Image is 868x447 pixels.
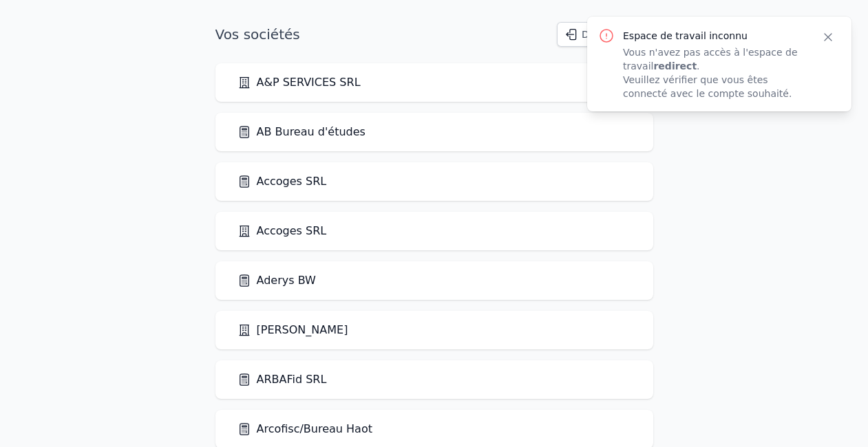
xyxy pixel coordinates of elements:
a: [PERSON_NAME] [237,322,348,338]
a: Accoges SRL [237,173,327,190]
h1: Vos sociétés [215,25,300,44]
a: Aderys BW [237,272,316,289]
a: AB Bureau d'études [237,124,366,140]
strong: redirect [653,61,697,72]
button: Déconnexion [557,22,653,47]
a: Accoges SRL [237,223,327,239]
a: A&P SERVICES SRL [237,74,361,91]
p: Espace de travail inconnu [623,29,805,43]
a: ARBAFid SRL [237,371,327,388]
p: Vous n'avez pas accès à l'espace de travail . Veuillez vérifier que vous êtes connecté avec le co... [623,45,805,100]
a: Arcofisc/Bureau Haot [237,421,372,437]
